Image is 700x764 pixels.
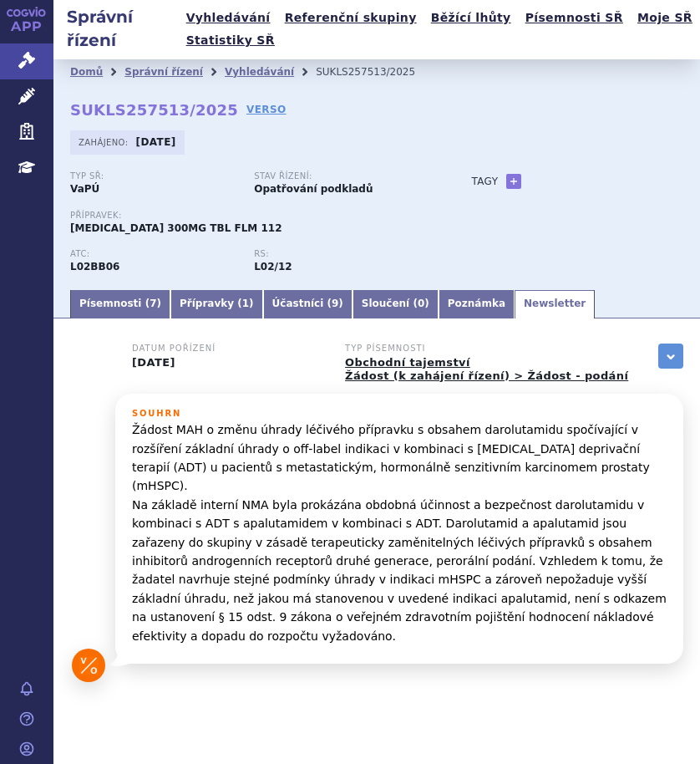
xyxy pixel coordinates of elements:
[332,298,338,309] span: 9
[70,222,282,234] span: [MEDICAL_DATA] 300MG TBL FLM 112
[132,420,667,645] p: Žádost MAH o změnu úhrady léčivého přípravku s obsahem darolutamidu spočívající v rozšíření zákla...
[520,7,628,29] a: Písemnosti SŘ
[170,290,263,318] a: Přípravky (1)
[345,356,470,369] a: Obchodní tajemství
[515,290,595,318] a: Newsletter
[79,135,131,149] span: Zahájeno:
[70,249,237,259] p: ATC:
[242,298,249,309] span: 1
[353,290,439,318] a: Sloučení (0)
[506,174,521,189] a: +
[150,298,156,309] span: 7
[132,344,324,354] h3: Datum pořízení
[280,7,422,29] a: Referenční skupiny
[254,249,421,259] p: RS:
[254,183,373,195] strong: Opatřování podkladů
[471,171,498,191] h3: Tagy
[246,101,287,118] a: VERSO
[136,136,176,148] strong: [DATE]
[53,5,181,52] h2: Správní řízení
[132,409,667,419] h3: Souhrn
[132,356,324,369] p: [DATE]
[225,66,294,78] a: Vyhledávání
[124,66,203,78] a: Správní řízení
[70,101,238,119] strong: SUKLS257513/2025
[181,29,280,52] a: Statistiky SŘ
[316,59,437,84] li: SUKLS257513/2025
[418,298,424,309] span: 0
[345,344,628,354] h3: Typ písemnosti
[70,290,170,318] a: Písemnosti (7)
[70,211,438,221] p: Přípravek:
[181,7,276,29] a: Vyhledávání
[263,290,353,318] a: Účastníci (9)
[658,344,683,369] a: zobrazit vše
[70,66,103,78] a: Domů
[632,7,697,29] a: Moje SŘ
[70,171,237,181] p: Typ SŘ:
[70,261,119,272] strong: DAROLUTAMID
[70,183,99,195] strong: VaPÚ
[254,171,421,181] p: Stav řízení:
[426,7,516,29] a: Běžící lhůty
[254,261,292,272] strong: inhibitory androgenových receptorů druhé generace, perorální podání
[439,290,515,318] a: Poznámka
[345,369,628,382] a: Žádost (k zahájení řízení) > Žádost - podání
